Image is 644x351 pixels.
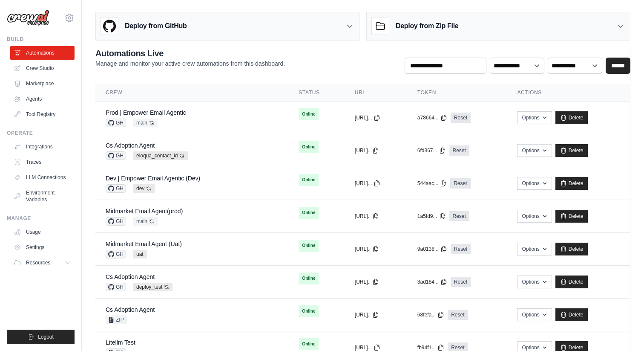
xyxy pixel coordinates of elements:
a: Delete [555,243,588,255]
button: Options [517,144,552,157]
a: Reset [451,244,471,254]
a: Integrations [10,140,75,154]
a: Midmarket Email Agent(prod) [106,208,183,215]
a: Cs Adoption Agent [106,273,155,280]
button: Options [517,177,552,190]
a: Delete [555,276,588,288]
p: Manage and monitor your active crew automations from this dashboard. [95,59,285,68]
a: Traces [10,155,75,169]
button: Options [517,308,552,321]
a: Settings [10,241,75,254]
span: Resources [26,259,50,266]
span: Online [299,108,319,120]
img: Logo [7,10,49,26]
div: Build [7,36,75,43]
a: Usage [10,225,75,239]
span: uat [133,250,147,258]
button: 6fd367... [417,147,446,154]
a: Tool Registry [10,107,75,121]
span: eloqua_contact_id [133,151,188,160]
h3: Deploy from Zip File [396,21,458,31]
span: Online [299,174,319,186]
th: Actions [507,84,630,102]
a: Reset [449,211,469,221]
span: GH [106,217,126,226]
span: Online [299,240,319,252]
a: LLM Connections [10,171,75,184]
a: Reset [449,145,469,156]
button: Options [517,243,552,255]
span: main [133,119,158,127]
a: Delete [555,177,588,190]
span: Online [299,273,319,284]
a: Automations [10,46,75,60]
span: Online [299,338,319,350]
button: Resources [10,256,75,270]
th: Crew [95,84,288,102]
span: main [133,217,158,226]
th: Token [407,84,507,102]
a: Crew Studio [10,61,75,75]
span: Online [299,207,319,219]
a: Prod | Empower Email Agentic [106,109,186,116]
div: Operate [7,130,75,136]
a: Reset [451,277,471,287]
th: Status [288,84,344,102]
a: Marketplace [10,77,75,90]
span: GH [106,250,126,258]
button: Options [517,210,552,223]
a: Litellm Test [106,339,135,346]
span: GH [106,119,126,127]
button: a78664... [417,114,447,121]
th: URL [345,84,407,102]
span: GH [106,184,126,193]
a: Delete [555,210,588,223]
a: Reset [448,310,468,320]
span: Online [299,305,319,317]
button: 3ad184... [417,278,447,285]
button: Options [517,111,552,124]
span: GH [106,283,126,291]
h2: Automations Live [95,47,285,59]
a: Agents [10,92,75,106]
button: 9a0138... [417,246,447,252]
span: deploy_test [133,283,172,291]
a: Dev | Empower Email Agentic (Dev) [106,175,200,182]
img: GitHub Logo [101,17,118,35]
button: fb94f1... [417,344,444,351]
a: Delete [555,308,588,321]
a: Cs Adoption Agent [106,142,155,149]
button: 1a5fd9... [417,213,446,220]
span: Online [299,141,319,153]
a: Delete [555,144,588,157]
span: GH [106,151,126,160]
button: 68fefa... [417,311,444,318]
span: Logout [38,334,54,340]
a: Cs Adoption Agent [106,306,155,313]
span: dev [133,184,155,193]
h3: Deploy from GitHub [125,21,187,31]
span: ZIP [106,316,126,324]
a: Midmarket Email Agent (Uat) [106,241,182,247]
a: Delete [555,111,588,124]
button: Options [517,276,552,288]
a: Environment Variables [10,186,75,206]
a: Reset [450,178,470,189]
div: Manage [7,215,75,222]
button: Logout [7,330,75,344]
button: 544aac... [417,180,447,187]
a: Reset [451,113,471,123]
